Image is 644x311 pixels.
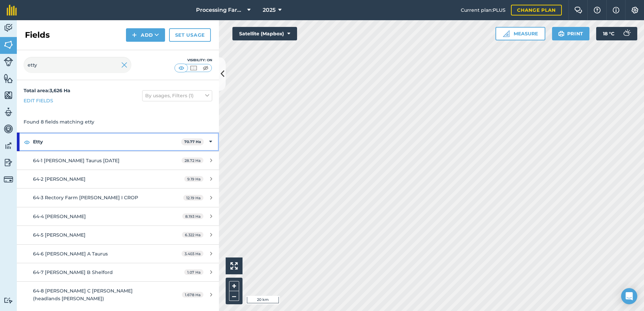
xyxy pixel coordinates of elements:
img: svg+xml;base64,PD94bWwgdmVyc2lvbj0iMS4wIiBlbmNvZGluZz0idXRmLTgiPz4KPCEtLSBHZW5lcmF0b3I6IEFkb2JlIE... [4,297,13,304]
span: 64-7 [PERSON_NAME] B Shelford [33,269,113,275]
a: Set usage [169,28,211,42]
span: Current plan : PLUS [461,6,506,14]
a: 64-5 [PERSON_NAME]6.322 Ha [17,226,219,244]
img: svg+xml;base64,PHN2ZyB4bWxucz0iaHR0cDovL3d3dy53My5vcmcvMjAwMC9zdmciIHdpZHRoPSIxNCIgaGVpZ2h0PSIyNC... [132,31,137,39]
button: Add [126,28,165,42]
span: 8.193 Ha [182,213,203,219]
button: + [229,281,239,291]
a: 64-6 [PERSON_NAME] A Taurus3.403 Ha [17,245,219,263]
img: Four arrows, one pointing top left, one top right, one bottom right and the last bottom left [230,262,238,270]
strong: 70.77 Ha [184,139,201,144]
button: Print [552,27,590,40]
span: 1.678 Ha [182,292,203,298]
img: svg+xml;base64,PD94bWwgdmVyc2lvbj0iMS4wIiBlbmNvZGluZz0idXRmLTgiPz4KPCEtLSBHZW5lcmF0b3I6IEFkb2JlIE... [620,27,633,40]
img: svg+xml;base64,PD94bWwgdmVyc2lvbj0iMS4wIiBlbmNvZGluZz0idXRmLTgiPz4KPCEtLSBHZW5lcmF0b3I6IEFkb2JlIE... [4,107,13,117]
img: svg+xml;base64,PHN2ZyB4bWxucz0iaHR0cDovL3d3dy53My5vcmcvMjAwMC9zdmciIHdpZHRoPSI1MCIgaGVpZ2h0PSI0MC... [177,65,186,71]
img: Two speech bubbles overlapping with the left bubble in the forefront [574,7,582,13]
input: Search [24,57,131,73]
img: svg+xml;base64,PD94bWwgdmVyc2lvbj0iMS4wIiBlbmNvZGluZz0idXRmLTgiPz4KPCEtLSBHZW5lcmF0b3I6IEFkb2JlIE... [4,57,13,66]
span: 6.322 Ha [182,232,203,238]
a: 64-3 Rectory Farm [PERSON_NAME] I CROP12.19 Ha [17,188,219,207]
span: 64-3 Rectory Farm [PERSON_NAME] I CROP [33,195,138,201]
a: Edit fields [24,97,53,104]
img: svg+xml;base64,PD94bWwgdmVyc2lvbj0iMS4wIiBlbmNvZGluZz0idXRmLTgiPz4KPCEtLSBHZW5lcmF0b3I6IEFkb2JlIE... [4,175,13,184]
span: Processing Farms [196,6,245,14]
span: 1.07 Ha [184,269,203,275]
img: svg+xml;base64,PHN2ZyB4bWxucz0iaHR0cDovL3d3dy53My5vcmcvMjAwMC9zdmciIHdpZHRoPSI1NiIgaGVpZ2h0PSI2MC... [4,40,13,50]
img: fieldmargin Logo [7,5,17,15]
span: 64-1 [PERSON_NAME] Taurus [DATE] [33,158,120,164]
img: svg+xml;base64,PD94bWwgdmVyc2lvbj0iMS4wIiBlbmNvZGluZz0idXRmLTgiPz4KPCEtLSBHZW5lcmF0b3I6IEFkb2JlIE... [4,124,13,134]
span: 64-2 [PERSON_NAME] [33,176,86,182]
a: 64-7 [PERSON_NAME] B Shelford1.07 Ha [17,263,219,281]
img: A cog icon [631,7,639,13]
button: By usages, Filters (1) [142,90,212,101]
span: 64-5 [PERSON_NAME] [33,232,86,238]
div: Open Intercom Messenger [621,288,637,304]
span: 64-4 [PERSON_NAME] [33,213,86,219]
img: svg+xml;base64,PD94bWwgdmVyc2lvbj0iMS4wIiBlbmNvZGluZz0idXRmLTgiPz4KPCEtLSBHZW5lcmF0b3I6IEFkb2JlIE... [4,158,13,168]
a: 64-4 [PERSON_NAME]8.193 Ha [17,207,219,226]
img: A question mark icon [593,7,601,13]
span: 64-8 [PERSON_NAME] C [PERSON_NAME] (headlands [PERSON_NAME]) [33,288,133,301]
strong: Etty [33,133,181,151]
img: svg+xml;base64,PHN2ZyB4bWxucz0iaHR0cDovL3d3dy53My5vcmcvMjAwMC9zdmciIHdpZHRoPSIxNyIgaGVpZ2h0PSIxNy... [613,6,619,14]
div: Etty70.77 Ha [17,133,219,151]
img: svg+xml;base64,PHN2ZyB4bWxucz0iaHR0cDovL3d3dy53My5vcmcvMjAwMC9zdmciIHdpZHRoPSI1MCIgaGVpZ2h0PSI0MC... [189,65,198,71]
span: 9.19 Ha [184,176,203,182]
button: Satellite (Mapbox) [232,27,297,40]
button: 18 °C [596,27,637,40]
span: 2025 [263,6,276,14]
span: 28.72 Ha [182,158,203,163]
img: svg+xml;base64,PHN2ZyB4bWxucz0iaHR0cDovL3d3dy53My5vcmcvMjAwMC9zdmciIHdpZHRoPSI1NiIgaGVpZ2h0PSI2MC... [4,73,13,83]
img: svg+xml;base64,PHN2ZyB4bWxucz0iaHR0cDovL3d3dy53My5vcmcvMjAwMC9zdmciIHdpZHRoPSIyMiIgaGVpZ2h0PSIzMC... [121,61,127,69]
span: 12.19 Ha [183,195,203,201]
div: Visibility: On [174,58,212,63]
img: Ruler icon [503,30,510,37]
strong: Total area : 3,626 Ha [24,88,70,94]
span: 3.403 Ha [182,251,203,256]
button: Measure [495,27,545,40]
span: 64-6 [PERSON_NAME] A Taurus [33,251,108,257]
img: svg+xml;base64,PHN2ZyB4bWxucz0iaHR0cDovL3d3dy53My5vcmcvMjAwMC9zdmciIHdpZHRoPSIxOCIgaGVpZ2h0PSIyNC... [24,138,30,146]
button: – [229,291,239,301]
a: 64-1 [PERSON_NAME] Taurus [DATE]28.72 Ha [17,151,219,170]
img: svg+xml;base64,PHN2ZyB4bWxucz0iaHR0cDovL3d3dy53My5vcmcvMjAwMC9zdmciIHdpZHRoPSI1NiIgaGVpZ2h0PSI2MC... [4,90,13,100]
img: svg+xml;base64,PHN2ZyB4bWxucz0iaHR0cDovL3d3dy53My5vcmcvMjAwMC9zdmciIHdpZHRoPSIxOSIgaGVpZ2h0PSIyNC... [558,30,565,38]
a: 64-2 [PERSON_NAME]9.19 Ha [17,170,219,188]
img: svg+xml;base64,PHN2ZyB4bWxucz0iaHR0cDovL3d3dy53My5vcmcvMjAwMC9zdmciIHdpZHRoPSI1MCIgaGVpZ2h0PSI0MC... [201,65,210,71]
a: 64-8 [PERSON_NAME] C [PERSON_NAME] (headlands [PERSON_NAME])1.678 Ha [17,282,219,308]
div: Found 8 fields matching etty [17,111,219,132]
span: 18 ° C [603,27,614,40]
a: Change plan [511,5,562,15]
img: svg+xml;base64,PD94bWwgdmVyc2lvbj0iMS4wIiBlbmNvZGluZz0idXRmLTgiPz4KPCEtLSBHZW5lcmF0b3I6IEFkb2JlIE... [4,141,13,151]
img: svg+xml;base64,PD94bWwgdmVyc2lvbj0iMS4wIiBlbmNvZGluZz0idXRmLTgiPz4KPCEtLSBHZW5lcmF0b3I6IEFkb2JlIE... [4,23,13,33]
h2: Fields [25,30,50,40]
